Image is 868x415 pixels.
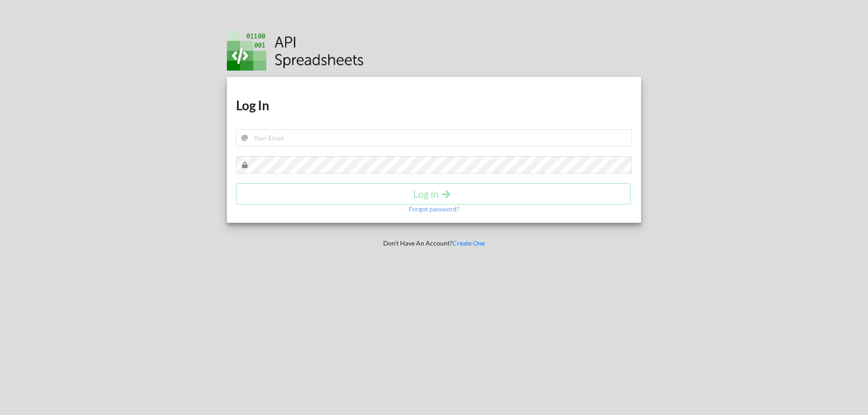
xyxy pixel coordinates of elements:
[409,205,459,214] p: Forgot password?
[236,129,632,147] input: Your Email
[236,97,632,113] h1: Log In
[227,31,364,71] img: Logo.png
[221,239,648,248] p: Don't Have An Account?
[452,239,485,247] a: Create One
